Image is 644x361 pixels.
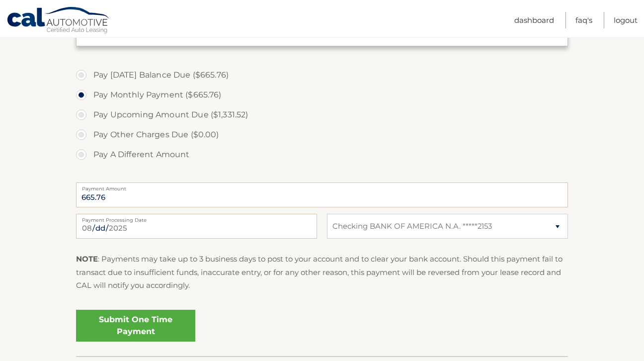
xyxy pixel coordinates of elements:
[76,253,568,292] p: : Payments may take up to 3 business days to post to your account and to clear your bank account....
[76,85,568,105] label: Pay Monthly Payment ($665.76)
[76,182,568,207] input: Payment Amount
[614,12,638,28] a: Logout
[76,182,568,190] label: Payment Amount
[76,254,98,264] strong: NOTE
[76,310,195,342] a: Submit One Time Payment
[575,12,592,28] a: FAQ's
[76,214,317,222] label: Payment Processing Date
[76,105,568,125] label: Pay Upcoming Amount Due ($1,331.52)
[76,65,568,85] label: Pay [DATE] Balance Due ($665.76)
[6,6,111,35] a: Cal Automotive
[76,214,317,239] input: Payment Date
[76,125,568,145] label: Pay Other Charges Due ($0.00)
[76,145,568,165] label: Pay A Different Amount
[514,12,554,28] a: Dashboard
